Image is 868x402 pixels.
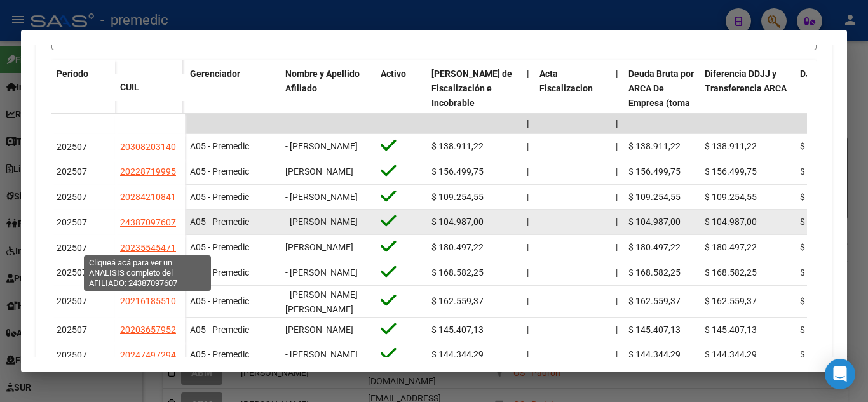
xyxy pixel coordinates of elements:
[431,192,484,202] span: $ 109.254,55
[623,60,700,145] datatable-header-cell: Deuda Bruta por ARCA De Empresa (toma en cuenta todos los afiliados)
[431,296,484,306] span: $ 162.559,37
[120,82,139,92] span: CUIL
[522,60,534,145] datatable-header-cell: |
[120,166,176,177] span: 20228719995
[57,243,87,253] span: 202507
[628,349,681,359] span: $ 144.344,29
[57,267,87,278] span: 202507
[120,217,176,227] span: 24387097607
[539,69,593,93] span: Acta Fiscalizacion
[285,192,358,202] span: - [PERSON_NAME]
[190,217,249,227] span: A05 - Premedic
[705,267,757,278] span: $ 168.582,25
[705,242,757,252] span: $ 180.497,22
[527,69,529,79] span: |
[190,69,240,79] span: Gerenciador
[628,166,681,177] span: $ 156.499,75
[616,141,618,151] span: |
[800,325,852,335] span: $ 145.407,13
[527,217,529,227] span: |
[700,60,795,145] datatable-header-cell: Diferencia DDJJ y Transferencia ARCA
[431,166,484,177] span: $ 156.499,75
[57,192,87,202] span: 202507
[51,60,115,114] datatable-header-cell: Período
[616,217,618,227] span: |
[285,166,353,177] span: [PERSON_NAME]
[285,242,353,252] span: [PERSON_NAME]
[57,296,87,306] span: 202507
[285,325,353,335] span: [PERSON_NAME]
[285,349,358,359] span: - [PERSON_NAME]
[527,166,529,177] span: |
[190,192,249,202] span: A05 - Premedic
[376,60,426,145] datatable-header-cell: Activo
[431,141,484,151] span: $ 138.911,22
[120,350,176,360] span: 20247497294
[800,296,852,306] span: $ 162.559,37
[705,325,757,335] span: $ 145.407,13
[527,267,529,278] span: |
[616,267,618,278] span: |
[431,325,484,335] span: $ 145.407,13
[825,359,855,389] div: Open Intercom Messenger
[431,267,484,278] span: $ 168.582,25
[628,192,681,202] span: $ 109.254,55
[527,296,529,306] span: |
[190,296,249,306] span: A05 - Premedic
[616,166,618,177] span: |
[800,69,834,79] span: DJ Total
[57,350,87,360] span: 202507
[628,296,681,306] span: $ 162.559,37
[431,242,484,252] span: $ 180.497,22
[431,217,484,227] span: $ 104.987,00
[285,217,358,227] span: - [PERSON_NAME]
[285,267,358,278] span: - [PERSON_NAME]
[616,296,618,306] span: |
[527,192,529,202] span: |
[190,349,249,359] span: A05 - Premedic
[120,243,176,253] span: 20235545471
[57,217,87,227] span: 202507
[280,60,376,145] datatable-header-cell: Nombre y Apellido Afiliado
[285,141,358,151] span: - [PERSON_NAME]
[431,69,512,108] span: [PERSON_NAME] de Fiscalización e Incobrable
[616,118,618,128] span: |
[120,267,176,278] span: 20209738946
[705,166,757,177] span: $ 156.499,75
[628,141,681,151] span: $ 138.911,22
[120,325,176,335] span: 20203657952
[57,69,88,79] span: Período
[190,166,249,177] span: A05 - Premedic
[534,60,611,145] datatable-header-cell: Acta Fiscalizacion
[57,325,87,335] span: 202507
[57,142,87,152] span: 202507
[285,69,360,93] span: Nombre y Apellido Afiliado
[285,290,358,314] span: - [PERSON_NAME] [PERSON_NAME]
[611,60,623,145] datatable-header-cell: |
[185,60,280,145] datatable-header-cell: Gerenciador
[527,242,529,252] span: |
[616,325,618,335] span: |
[381,69,406,79] span: Activo
[431,349,484,359] span: $ 144.344,29
[628,69,694,137] span: Deuda Bruta por ARCA De Empresa (toma en cuenta todos los afiliados)
[190,325,249,335] span: A05 - Premedic
[190,141,249,151] span: A05 - Premedic
[628,267,681,278] span: $ 168.582,25
[800,141,852,151] span: $ 138.911,22
[527,349,529,359] span: |
[800,242,852,252] span: $ 180.497,22
[800,166,852,177] span: $ 156.499,75
[628,325,681,335] span: $ 145.407,13
[120,192,176,202] span: 20284210841
[616,349,618,359] span: |
[705,141,757,151] span: $ 138.911,22
[628,242,681,252] span: $ 180.497,22
[190,267,249,278] span: A05 - Premedic
[616,192,618,202] span: |
[616,69,618,79] span: |
[190,242,249,252] span: A05 - Premedic
[527,325,529,335] span: |
[120,142,176,152] span: 20308203140
[800,267,852,278] span: $ 168.582,25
